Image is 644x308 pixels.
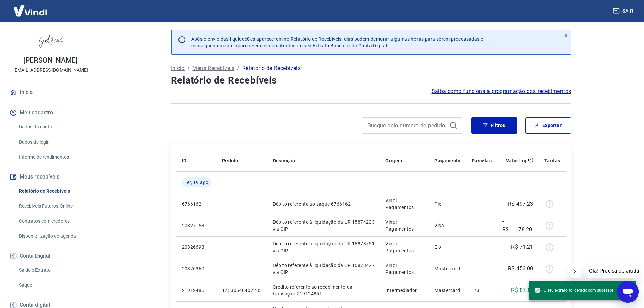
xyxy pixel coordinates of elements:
[182,265,211,272] p: 20326360
[273,262,375,276] p: Débito referente à liquidação da UR 15873427 via CIP
[16,278,93,292] a: Saque
[534,287,613,294] span: O seu extrato foi gerado com sucesso!
[273,200,375,207] p: Débito referente ao saque 6766162
[182,200,211,207] p: 6766162
[471,117,517,134] button: Filtros
[222,287,262,294] p: 17530640407285
[385,262,424,276] p: Vindi Pagamentos
[385,287,424,294] p: Intermediador
[8,0,52,21] img: Vindi
[16,135,93,149] a: Dados de login
[171,74,571,87] h4: Relatório de Recebíveis
[472,200,492,207] p: -
[585,263,639,278] iframe: Mensagem da empresa
[385,240,424,254] p: Vindi Pagamentos
[16,229,93,243] a: Disponibilização de agenda
[8,248,93,263] button: Conta Digital
[434,200,461,207] p: Pix
[13,67,88,74] p: [EMAIL_ADDRESS][DOMAIN_NAME]
[385,157,402,164] p: Origem
[191,35,483,49] p: Após o envio das liquidações aparecerem no Relatório de Recebíveis, elas podem demorar algumas ho...
[385,197,424,211] p: Vindi Pagamentos
[367,120,447,131] input: Busque pelo número do pedido
[4,5,57,10] span: Olá! Precisa de ajuda?
[16,184,93,198] a: Relatório de Recebíveis
[16,263,93,277] a: Saldo e Extrato
[171,64,185,72] a: Início
[472,244,492,251] p: -
[182,244,211,251] p: 20326693
[185,179,209,186] span: Ter, 19 ago
[511,286,533,294] p: R$ 87,14
[182,222,211,229] p: 20327153
[16,199,93,213] a: Recebíveis Futuros Online
[273,284,375,297] p: Crédito referente ao recebimento da transação 219124851
[544,157,560,164] p: Tarifas
[507,200,533,208] p: -R$ 497,23
[187,64,190,72] p: /
[8,105,93,120] button: Meu cadastro
[242,64,301,72] p: Relatório de Recebíveis
[273,240,375,254] p: Débito referente à liquidação da UR 15873751 via CIP
[16,150,93,164] a: Informe de rendimentos
[472,222,492,229] p: -
[434,265,461,272] p: Mastercard
[16,214,93,228] a: Contratos com credores
[385,219,424,232] p: Vindi Pagamentos
[472,287,492,294] p: 1/3
[432,87,571,95] a: Saiba como funciona a programação dos recebimentos
[8,169,93,184] button: Meus recebíveis
[182,157,187,164] p: ID
[273,219,375,232] p: Débito referente à liquidação da UR 15874203 via CIP
[569,265,582,278] iframe: Fechar mensagem
[617,281,639,303] iframe: Botão para abrir a janela de mensagens
[16,120,93,134] a: Dados da conta
[502,217,533,234] p: -R$ 1.178,20
[434,287,461,294] p: Mastercard
[37,27,64,54] img: 11efcaa0-b592-4158-bf44-3e3a1f4dab66.jpeg
[192,64,234,72] a: Meus Recebíveis
[472,265,492,272] p: -
[434,244,461,251] p: Elo
[612,5,636,17] button: Sair
[434,157,461,164] p: Pagamento
[472,157,492,164] p: Parcelas
[273,157,295,164] p: Descrição
[182,287,211,294] p: 219124851
[507,265,533,273] p: -R$ 453,00
[237,64,239,72] p: /
[222,157,238,164] p: Pedido
[510,243,533,251] p: -R$ 71,21
[23,57,77,64] p: [PERSON_NAME]
[8,85,93,100] a: Início
[525,117,571,134] button: Exportar
[506,157,528,164] p: Valor Líq.
[434,222,461,229] p: Visa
